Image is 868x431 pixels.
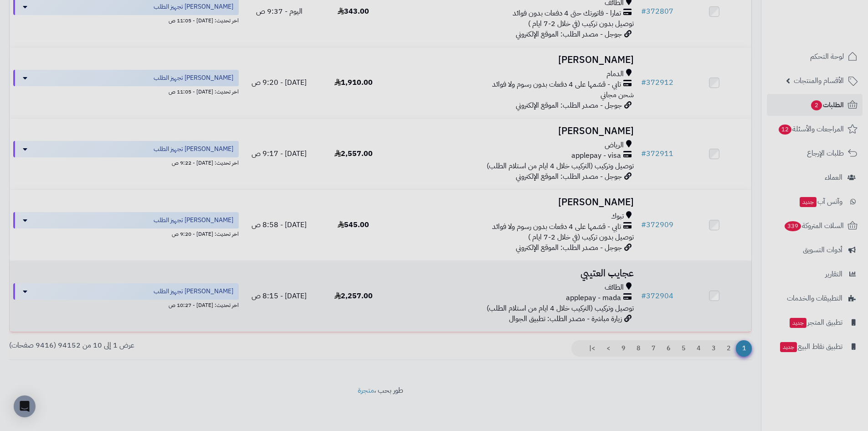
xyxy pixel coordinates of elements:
span: تطبيق نقاط البيع [779,340,842,353]
h3: عجايب العتيبي [394,268,634,279]
a: > [601,340,616,357]
a: #372909 [641,219,673,230]
span: تطبيق المتجر [789,316,842,329]
span: جديد [790,318,806,328]
span: وآتس آب [799,195,842,208]
span: الأقسام والمنتجات [794,74,844,87]
a: تطبيق نقاط البيعجديد [767,336,863,358]
span: [DATE] - 8:15 ص [252,291,307,301]
div: اخر تحديث: [DATE] - 9:22 ص [13,157,239,167]
span: العملاء [825,171,842,184]
a: وآتس آبجديد [767,191,863,213]
span: الطائف [605,282,624,293]
h3: [PERSON_NAME] [394,197,634,208]
span: جوجل - مصدر الطلب: الموقع الإلكتروني [516,100,622,111]
span: [PERSON_NAME] تجهيز الطلب [154,73,233,83]
a: التقارير [767,263,863,285]
span: توصيل بدون تركيب (في خلال 2-7 ايام ) [528,18,634,29]
a: #372912 [641,77,673,88]
a: 9 [616,340,631,357]
a: #372807 [641,6,673,17]
a: تطبيق المتجرجديد [767,312,863,333]
div: اخر تحديث: [DATE] - 10:27 ص [13,300,239,309]
span: applepay - visa [571,151,621,161]
a: >| [583,340,601,357]
a: 8 [631,340,646,357]
a: 5 [676,340,691,357]
span: شحن مجاني [601,89,634,100]
div: اخر تحديث: [DATE] - 9:20 ص [13,228,239,238]
a: #372904 [641,291,673,301]
h3: [PERSON_NAME] [394,55,634,65]
span: 2 [811,100,822,110]
span: طلبات الإرجاع [807,147,844,160]
a: 3 [706,340,721,357]
span: [PERSON_NAME] تجهيز الطلب [154,287,233,296]
span: [PERSON_NAME] تجهيز الطلب [154,2,233,11]
a: 4 [691,340,706,357]
span: 545.00 [338,219,369,230]
span: [DATE] - 9:17 ص [252,148,307,159]
span: الطلبات [810,99,844,111]
span: السلات المتروكة [784,219,844,232]
span: جديد [800,197,817,207]
span: # [641,6,646,17]
span: تبوك [611,211,624,222]
span: 339 [785,221,801,231]
a: العملاء [767,166,863,188]
span: توصيل وتركيب (التركيب خلال 4 ايام من استلام الطلب) [487,161,634,171]
span: جديد [780,342,797,352]
div: Open Intercom Messenger [14,395,36,417]
a: أدوات التسويق [767,239,863,261]
a: السلات المتروكة339 [767,215,863,237]
span: أدوات التسويق [803,244,842,256]
span: 1,910.00 [334,77,373,88]
span: لوحة التحكم [810,50,844,63]
h3: [PERSON_NAME] [394,126,634,136]
div: اخر تحديث: [DATE] - 11:05 ص [13,86,239,96]
a: 6 [661,340,676,357]
span: جوجل - مصدر الطلب: الموقع الإلكتروني [516,171,622,182]
span: جوجل - مصدر الطلب: الموقع الإلكتروني [516,242,622,253]
span: زيارة مباشرة - مصدر الطلب: تطبيق الجوال [509,313,622,324]
a: متجرة [358,385,374,396]
span: # [641,77,646,88]
span: 2,557.00 [334,148,373,159]
span: اليوم - 9:37 ص [256,6,303,17]
span: [PERSON_NAME] تجهيز الطلب [154,216,233,225]
span: 2,257.00 [334,291,373,301]
span: [DATE] - 8:58 ص [252,219,307,230]
span: الرياض [605,140,624,151]
span: تمارا - فاتورتك حتى 4 دفعات بدون فوائد [513,8,621,19]
span: التطبيقات والخدمات [787,292,842,305]
div: عرض 1 إلى 10 من 94152 (9416 صفحات) [2,340,380,351]
a: #372911 [641,148,673,159]
span: 12 [779,125,791,135]
a: لوحة التحكم [767,46,863,68]
span: المراجعات والأسئلة [778,123,844,135]
span: [PERSON_NAME] تجهيز الطلب [154,145,233,154]
span: التقارير [825,268,842,280]
span: 343.00 [338,6,369,17]
span: تابي - قسّمها على 4 دفعات بدون رسوم ولا فوائد [492,79,621,90]
span: تابي - قسّمها على 4 دفعات بدون رسوم ولا فوائد [492,222,621,232]
span: applepay - mada [566,293,621,303]
a: 7 [646,340,661,357]
span: # [641,291,646,301]
span: الدمام [606,69,624,79]
a: طلبات الإرجاع [767,142,863,164]
a: التطبيقات والخدمات [767,287,863,309]
span: توصيل بدون تركيب (في خلال 2-7 ايام ) [528,232,634,243]
span: # [641,148,646,159]
a: 2 [721,340,736,357]
img: logo-2.png [806,26,859,45]
span: 1 [736,340,752,357]
span: توصيل وتركيب (التركيب خلال 4 ايام من استلام الطلب) [487,303,634,314]
span: [DATE] - 9:20 ص [252,77,307,88]
a: الطلبات2 [767,94,863,116]
span: جوجل - مصدر الطلب: الموقع الإلكتروني [516,29,622,40]
div: اخر تحديث: [DATE] - 11:05 ص [13,15,239,25]
span: # [641,219,646,230]
a: المراجعات والأسئلة12 [767,118,863,140]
